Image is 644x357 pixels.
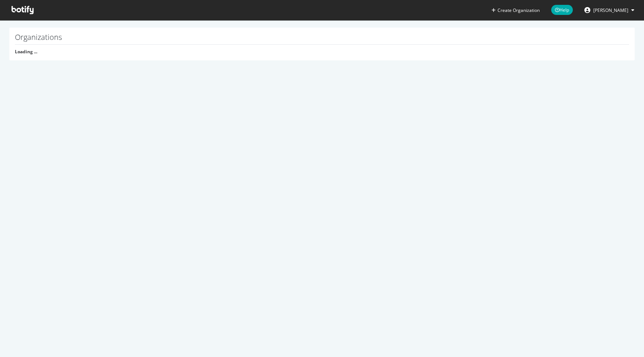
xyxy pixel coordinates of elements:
[578,4,640,16] button: [PERSON_NAME]
[491,7,540,14] button: Create Organization
[593,7,628,13] span: Bharat Lohakare
[15,33,629,45] h1: Organizations
[15,48,37,55] strong: Loading ...
[551,5,573,15] span: Help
